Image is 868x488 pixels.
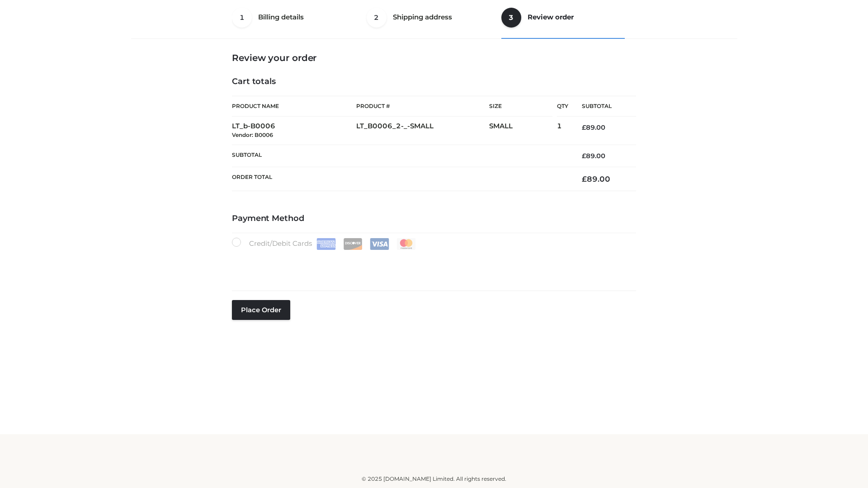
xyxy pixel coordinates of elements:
img: Visa [370,238,389,250]
img: Amex [316,238,336,250]
th: Subtotal [232,145,568,167]
label: Credit/Debit Cards [232,238,417,250]
td: LT_b-B0006 [232,117,356,145]
td: LT_B0006_2-_-SMALL [356,117,489,145]
bdi: 89.00 [582,123,605,131]
button: Place order [232,300,290,320]
span: £ [582,152,586,160]
th: Qty [557,96,568,117]
small: Vendor: B0006 [232,131,273,138]
bdi: 89.00 [582,152,605,160]
th: Product Name [232,96,356,117]
iframe: Secure payment input frame [230,248,634,281]
td: SMALL [489,117,557,145]
bdi: 89.00 [582,174,610,183]
td: 1 [557,117,568,145]
span: £ [582,174,587,183]
span: £ [582,123,586,131]
th: Product # [356,96,489,117]
div: © 2025 [DOMAIN_NAME] Limited. All rights reserved. [134,474,734,483]
h4: Payment Method [232,214,636,224]
img: Mastercard [396,238,416,250]
img: Discover [343,238,363,250]
h4: Cart totals [232,77,636,87]
th: Size [489,96,552,117]
h3: Review your order [232,52,636,63]
th: Subtotal [568,96,636,117]
th: Order Total [232,167,568,191]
